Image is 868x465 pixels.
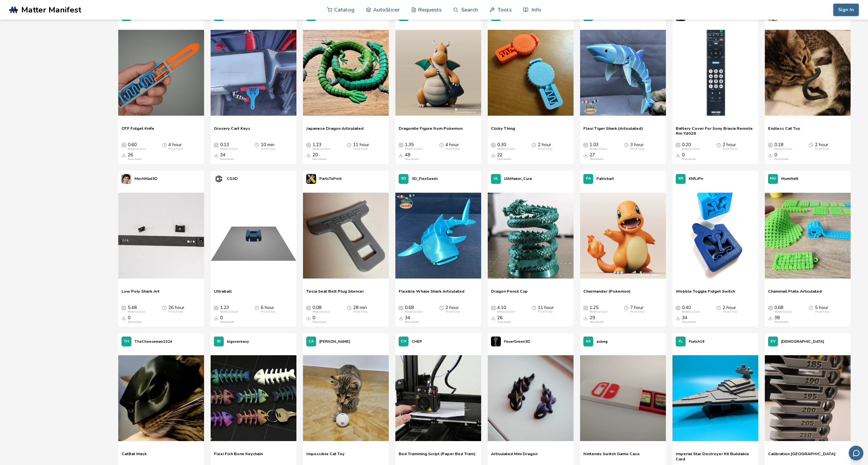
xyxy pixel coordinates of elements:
div: 7 hour [630,305,645,314]
div: Material Cost [590,147,607,151]
div: 11 hour [353,142,369,151]
span: Downloads [306,152,311,158]
span: Average Print Time [162,305,167,310]
div: Downloads [682,320,696,324]
a: Grocery Cart Keys [214,126,250,136]
div: Material Cost [312,310,330,314]
div: 0.18 [774,142,792,151]
div: Downloads [774,158,789,161]
a: Low Poly Shark Art [122,289,160,299]
a: Tesla Seat Belt Plug Silencer [306,289,364,299]
div: Print Time [445,310,460,314]
span: Flexi Tiger Shark (Articulated) [583,126,643,136]
a: Battery Cover For Sony Bravia Remote Rm Yd026 [676,126,755,136]
a: Japanese Dragon Articulated [306,126,364,136]
div: 0 [774,152,789,161]
span: Average Print Time [347,305,351,310]
img: FeverGreen3D's profile [491,337,501,346]
div: 4 hour [445,142,460,151]
span: Average Print Time [439,142,444,147]
div: 10 min [261,142,275,151]
span: Downloads [768,315,773,320]
span: TH [124,339,129,344]
a: CatBat Mask [122,451,147,461]
a: Bed Tramming Script (Paper Bed Tram) [399,451,476,461]
a: FeverGreen3D's profileFeverGreen3D [488,333,534,350]
a: Clicky Thing [491,126,515,136]
span: Average Cost [399,142,403,147]
span: Downloads [583,152,588,158]
span: Average Print Time [624,305,629,310]
div: Material Cost [220,147,238,151]
p: bigovereasy [227,338,249,345]
div: 26 [128,152,142,161]
div: Print Time [538,310,552,314]
div: 0.60 [128,142,145,151]
div: Print Time [353,147,368,151]
span: Chainmail Plate Articulated [768,289,822,299]
div: 0 [312,315,327,324]
p: Patrickart [596,175,614,182]
span: Average Print Time [716,305,721,310]
span: Average Cost [399,305,403,310]
div: Downloads [220,158,235,161]
p: asbeg [596,338,608,345]
span: Downloads [122,152,126,158]
span: CA [309,339,314,344]
a: Ultraball [214,289,232,299]
span: Average Cost [583,305,588,310]
div: 4.10 [497,305,515,314]
div: 2 hour [445,305,460,314]
p: [DEMOGRAPHIC_DATA] [781,338,824,345]
div: 2 hour [538,142,552,151]
div: Downloads [220,320,235,324]
a: Flexible Whale Shark Articulated [399,289,464,299]
div: 2 hour [723,305,737,314]
div: Material Cost [220,310,238,314]
span: MU [770,177,776,181]
p: Fletch16 [689,338,705,345]
span: Nintendo Switch Game Case [583,451,640,461]
span: Downloads [214,152,218,158]
span: Average Cost [306,142,311,147]
span: Average Cost [214,142,218,147]
span: Average Cost [306,305,311,310]
span: Downloads [583,315,588,320]
div: Material Cost [682,310,700,314]
div: Print Time [815,147,829,151]
span: Dragon Pencil Cup [491,289,528,299]
span: Downloads [491,315,496,320]
p: CG3D [227,175,238,182]
a: Endless Cat Toy [768,126,800,136]
div: 0 [682,152,696,161]
div: Print Time [261,310,275,314]
span: Downloads [768,152,773,158]
span: Downloads [676,315,680,320]
div: Print Time [353,310,368,314]
p: PartsToPrint [319,175,342,182]
div: Print Time [261,147,275,151]
span: Articulated Mini Dragon [491,451,538,461]
div: 0 [128,315,142,324]
div: 3 hour [630,142,645,151]
a: Charmander (Pokemon) [583,289,631,299]
span: Average Cost [676,305,680,310]
div: 0.20 [682,142,700,151]
div: 6 hour [261,305,275,314]
span: Downloads [399,152,403,158]
img: 1_Print_Preview [211,193,296,279]
span: 3D [401,177,406,181]
div: 5.48 [128,305,145,314]
a: Dragonite Figure from Pokemon [399,126,462,136]
div: 1.23 [220,305,238,314]
div: 5 hour [815,305,829,314]
img: MechMad3D's profile [122,174,131,184]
